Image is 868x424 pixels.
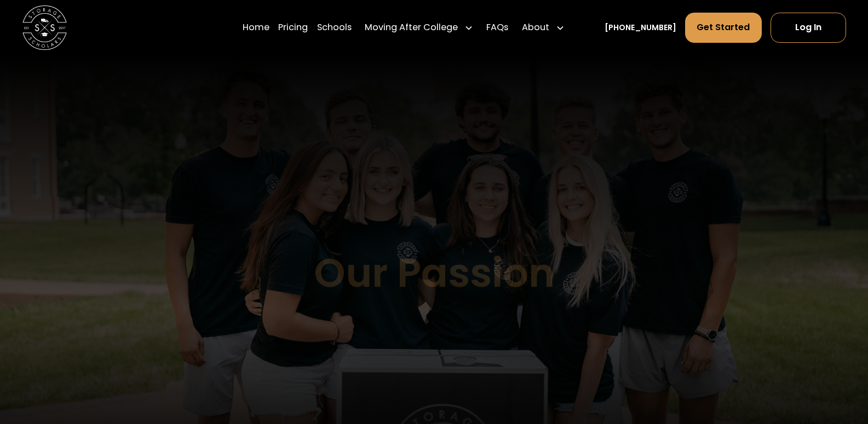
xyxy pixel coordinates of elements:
[365,21,458,34] div: Moving After College
[605,22,676,33] a: [PHONE_NUMBER]
[243,12,269,43] a: Home
[317,12,352,43] a: Schools
[278,12,308,43] a: Pricing
[314,251,555,295] h1: Our Passion
[486,12,508,43] a: FAQs
[522,21,549,34] div: About
[771,13,846,43] a: Log In
[518,12,570,43] div: About
[360,12,478,43] div: Moving After College
[685,13,762,43] a: Get Started
[22,5,67,50] a: home
[22,5,67,50] img: Storage Scholars main logo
